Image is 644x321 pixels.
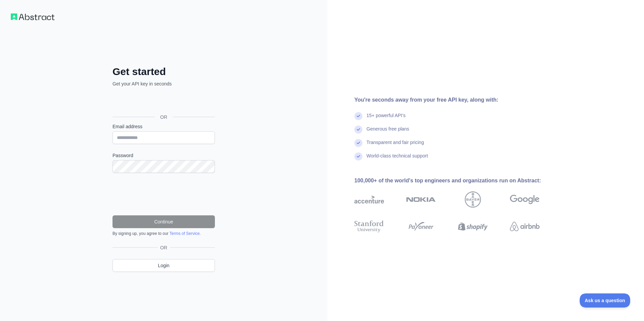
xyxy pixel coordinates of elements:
[580,293,631,308] iframe: Toggle Customer Support
[510,191,540,208] img: google
[169,231,199,236] a: Terms of Service
[354,177,561,185] div: 100,000+ of the world's top engineers and organizations run on Abstract:
[112,259,215,272] a: Login
[11,13,55,20] img: Workflow
[155,114,173,120] span: OR
[112,215,215,228] button: Continue
[366,112,406,126] div: 15+ powerful API's
[112,66,215,78] h2: Get started
[158,244,170,251] span: OR
[354,191,384,208] img: accenture
[109,95,217,109] iframe: Bouton "Se connecter avec Google"
[354,112,362,120] img: check mark
[366,152,428,166] div: World-class technical support
[112,181,215,207] iframe: reCAPTCHA
[112,80,215,87] p: Get your API key in seconds
[465,191,481,208] img: bayer
[406,191,436,208] img: nokia
[458,219,488,234] img: shopify
[112,123,215,130] label: Email address
[510,219,540,234] img: airbnb
[406,219,436,234] img: payoneer
[354,96,561,104] div: You're seconds away from your free API key, along with:
[354,152,362,160] img: check mark
[366,139,424,152] div: Transparent and fair pricing
[112,231,215,236] div: By signing up, you agree to our .
[366,126,409,139] div: Generous free plans
[354,219,384,234] img: stanford university
[112,152,215,159] label: Password
[354,139,362,147] img: check mark
[354,126,362,134] img: check mark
